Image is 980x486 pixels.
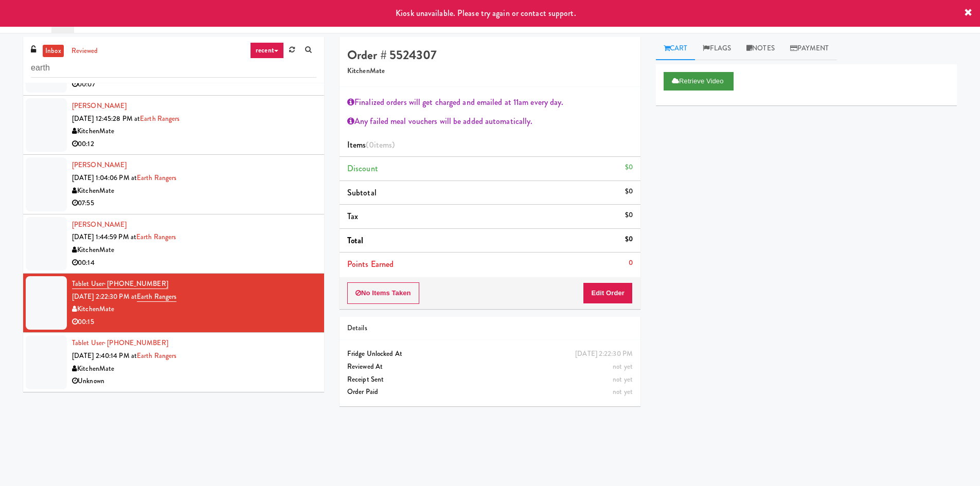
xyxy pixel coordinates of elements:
div: Details [347,322,633,335]
div: Unknown [72,375,316,388]
div: $0 [625,233,633,246]
span: Tax [347,210,358,222]
div: KitchenMate [72,185,316,197]
a: Earth Rangers [137,173,176,183]
a: Earth Rangers [140,114,180,123]
span: Discount [347,163,378,174]
span: (0 ) [366,139,395,151]
div: Reviewed At [347,361,633,373]
a: inbox [43,45,64,58]
a: [PERSON_NAME] [72,160,127,170]
li: Tablet User· [PHONE_NUMBER][DATE] 2:40:14 PM atEarth RangersKitchenMateUnknown [23,333,324,391]
span: Kiosk unavailable. Please try again or contact support. [396,7,576,19]
span: Points Earned [347,258,394,270]
li: [PERSON_NAME][DATE] 1:44:59 PM atEarth RangersKitchenMate00:14 [23,214,324,274]
button: No Items Taken [347,282,419,304]
li: [PERSON_NAME][DATE] 12:45:28 PM atEarth RangersKitchenMate00:12 [23,96,324,155]
div: Fridge Unlocked At [347,348,633,361]
div: Order Paid [347,386,633,399]
div: 00:15 [72,316,316,329]
div: 00:12 [72,138,316,151]
a: Payment [782,37,837,60]
div: Receipt Sent [347,373,633,386]
div: 07:55 [72,197,316,210]
span: Total [347,235,364,246]
div: 00:14 [72,257,316,269]
button: Retrieve Video [664,72,734,91]
div: Any failed meal vouchers will be added automatically. [347,114,633,129]
a: recent [250,42,284,59]
span: Subtotal [347,187,377,199]
div: KitchenMate [72,363,316,375]
span: [DATE] 1:44:59 PM at [72,232,136,242]
a: [PERSON_NAME] [72,220,127,229]
span: Items [347,139,395,151]
a: [PERSON_NAME] [72,101,127,111]
a: Tablet User· [PHONE_NUMBER] [72,279,168,289]
span: not yet [613,374,633,384]
a: reviewed [69,45,101,58]
h5: KitchenMate [347,67,633,75]
a: Tablet User· [PHONE_NUMBER] [72,338,168,348]
div: [DATE] 2:22:30 PM [575,348,633,361]
a: Cart [656,37,696,60]
div: $0 [625,185,633,198]
span: [DATE] 2:22:30 PM at [72,292,137,301]
span: [DATE] 1:04:06 PM at [72,173,137,183]
li: [PERSON_NAME][DATE] 1:04:06 PM atEarth RangersKitchenMate07:55 [23,155,324,214]
span: · [PHONE_NUMBER] [104,279,168,289]
div: KitchenMate [72,303,316,316]
a: Flags [695,37,739,60]
a: Earth Rangers [136,232,176,242]
div: KitchenMate [72,244,316,257]
span: [DATE] 12:45:28 PM at [72,114,140,123]
a: Notes [739,37,782,60]
button: Edit Order [583,282,633,304]
ng-pluralize: items [374,139,393,151]
input: Search vision orders [31,59,316,78]
span: not yet [613,387,633,397]
span: not yet [613,362,633,371]
h4: Order # 5524307 [347,48,633,62]
div: KitchenMate [72,125,316,138]
div: $0 [625,209,633,222]
div: $0 [625,161,633,174]
span: [DATE] 2:40:14 PM at [72,351,137,361]
a: Earth Rangers [137,351,176,361]
span: · [PHONE_NUMBER] [104,338,168,348]
div: 0 [629,257,633,269]
a: Earth Rangers [137,292,176,302]
div: Finalized orders will get charged and emailed at 11am every day. [347,95,633,110]
li: Tablet User· [PHONE_NUMBER][DATE] 2:22:30 PM atEarth RangersKitchenMate00:15 [23,274,324,333]
div: 00:07 [72,78,316,91]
